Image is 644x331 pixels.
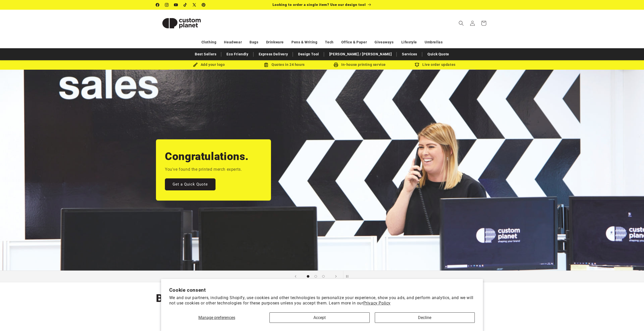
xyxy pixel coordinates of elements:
a: Privacy Policy [363,301,391,305]
img: Order Updates Icon [264,63,268,67]
a: Best Sellers [192,50,219,59]
div: In-house printing service [322,62,398,68]
button: Previous slide [290,271,301,282]
span: Manage preferences [198,315,235,320]
button: Pause slideshow [343,271,354,282]
button: Manage preferences [169,312,264,323]
button: Decline [375,312,475,323]
img: In-house printing [334,63,338,67]
img: Custom Planet [156,12,207,35]
div: Live order updates [398,62,473,68]
a: Eco Friendly [224,50,251,59]
a: Lifestyle [401,38,417,47]
button: Next slide [330,271,342,282]
span: Looking to order a single item? Use our design tool [273,3,366,7]
button: Load slide 2 of 3 [312,273,320,280]
button: Load slide 1 of 3 [304,273,312,280]
a: Giveaways [375,38,393,47]
a: Pens & Writing [291,38,317,47]
a: Custom Planet [154,10,209,36]
a: [PERSON_NAME] / [PERSON_NAME] [327,50,394,59]
a: Services [399,50,420,59]
a: Drinkware [266,38,284,47]
h2: Congratulations. [165,150,249,163]
a: Quick Quote [425,50,452,59]
h2: Cookie consent [169,287,475,293]
a: Headwear [224,38,242,47]
button: Accept [269,312,370,323]
a: Umbrellas [425,38,443,47]
a: Design Tool [296,50,322,59]
a: Get a Quick Quote [165,178,216,190]
img: Brush Icon [193,63,198,67]
a: Bags [250,38,258,47]
a: Tech [325,38,333,47]
img: Order updates [415,63,419,67]
h2: Bestselling Printed Merch. [156,291,290,305]
a: Express Delivery [256,50,291,59]
p: We and our partners, including Shopify, use cookies and other technologies to personalize your ex... [169,295,475,306]
a: Office & Paper [341,38,367,47]
p: You've found the printed merch experts. [165,166,242,173]
div: Quotes in 24 hours [247,62,322,68]
button: Load slide 3 of 3 [320,273,327,280]
summary: Search [456,18,467,29]
div: Add your logo [171,62,247,68]
a: Clothing [201,38,217,47]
